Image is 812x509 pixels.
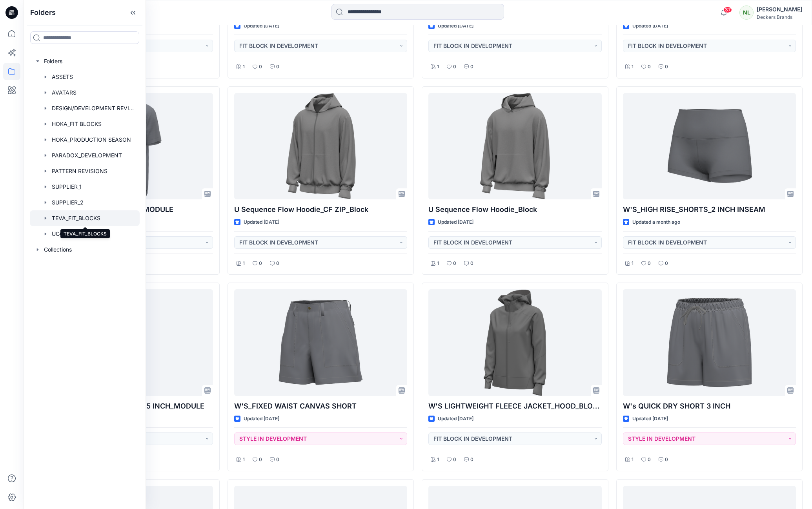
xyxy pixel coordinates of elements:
a: W'S_FIXED WAIST CANVAS SHORT [234,289,408,396]
p: 1 [243,259,245,268]
span: 37 [723,7,732,13]
p: W'S_HIGH RISE_SHORTS_2 INCH INSEAM [623,204,796,215]
p: 0 [276,456,279,464]
p: 0 [470,259,473,268]
p: 1 [437,259,439,268]
p: 0 [665,63,668,71]
p: 0 [276,259,279,268]
p: 0 [648,456,651,464]
p: Updated [DATE] [438,415,473,423]
p: 1 [243,456,245,464]
div: [PERSON_NAME] [757,5,802,14]
p: 0 [470,456,473,464]
a: W'S LIGHTWEIGHT FLEECE JACKET_HOOD_BLOCK [428,289,602,396]
a: U Sequence Flow Hoodie_Block [428,93,602,199]
p: 0 [470,63,473,71]
a: U Sequence Flow Hoodie_CF ZIP_Block [234,93,408,199]
p: 1 [632,63,634,71]
p: 1 [632,456,634,464]
p: U Sequence Flow Hoodie_CF ZIP_Block [234,204,408,215]
p: Updated [DATE] [244,22,279,30]
p: 0 [665,259,668,268]
p: 1 [437,456,439,464]
p: Updated [DATE] [244,415,279,423]
p: 0 [259,63,262,71]
p: 0 [665,456,668,464]
p: 0 [259,456,262,464]
p: Updated [DATE] [632,22,668,30]
p: W'S LIGHTWEIGHT FLEECE JACKET_HOOD_BLOCK [428,401,602,412]
a: W'S_HIGH RISE_SHORTS_2 INCH INSEAM [623,93,796,199]
p: W's QUICK DRY SHORT 3 INCH [623,401,796,412]
p: Updated [DATE] [438,218,473,226]
p: 0 [453,259,456,268]
p: 0 [259,259,262,268]
p: Updated [DATE] [438,22,473,30]
p: 1 [437,63,439,71]
p: 1 [632,259,634,268]
p: 0 [276,63,279,71]
p: 1 [243,63,245,71]
p: W'S_FIXED WAIST CANVAS SHORT [234,401,408,412]
p: U Sequence Flow Hoodie_Block [428,204,602,215]
p: Updated a month ago [632,218,680,226]
p: Updated [DATE] [244,218,279,226]
a: W's QUICK DRY SHORT 3 INCH [623,289,796,396]
div: Deckers Brands [757,14,802,20]
p: 0 [453,456,456,464]
p: 0 [648,63,651,71]
p: 0 [453,63,456,71]
p: 0 [648,259,651,268]
p: Updated [DATE] [632,415,668,423]
div: NL [739,5,754,20]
